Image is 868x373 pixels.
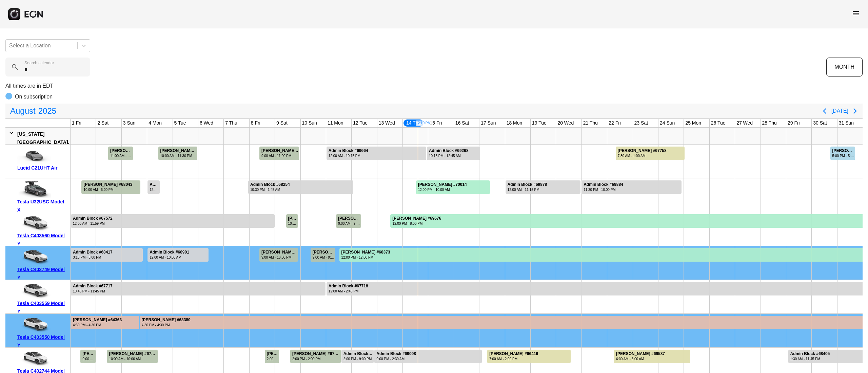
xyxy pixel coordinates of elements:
[343,356,373,361] div: 2:00 PM - 9:00 PM
[489,351,538,356] div: [PERSON_NAME] #66416
[73,221,113,226] div: 12:00 AM - 11:59 PM
[830,145,855,160] div: Rented for 1 days by Jordan Celestin Current status is open
[326,145,427,160] div: Rented for 4 days by Admin Block Current status is rental
[107,348,158,363] div: Rented for 2 days by Clifton Brown Current status is completed
[71,212,275,228] div: Rented for 8 days by Admin Block Current status is rental
[37,104,58,118] span: 2025
[259,246,298,262] div: Rented for 2 days by John Rua Current status is completed
[73,289,113,294] div: 10:45 PM - 11:45 PM
[584,187,623,192] div: 11:30 PM - 10:00 PM
[418,187,467,192] div: 12:00 PM - 10:00 AM
[338,216,360,221] div: [PERSON_NAME] #69006
[288,221,298,226] div: 10:00 AM - 10:00 PM
[109,351,157,356] div: [PERSON_NAME] #67432
[261,255,297,260] div: 9:00 AM - 10:00 PM
[248,178,354,194] div: Rented for 5 days by Admin Block Current status is rental
[17,232,68,248] div: Tesla C403560 Model Y
[71,314,139,329] div: Rented for 30 days by Abel Rios Current status is late
[786,119,801,127] div: 29 Fri
[73,284,113,289] div: Admin Block #67717
[329,289,368,294] div: 12:00 AM - 2:45 PM
[761,119,778,127] div: 28 Thu
[310,246,336,262] div: Rented for 1 days by Roman Tyutyunov Current status is completed
[618,148,667,153] div: [PERSON_NAME] #67758
[150,187,159,192] div: 12:00 AM - 12:00 PM
[313,255,335,260] div: 9:00 AM - 9:00 AM
[454,119,470,127] div: 16 Sat
[147,119,163,127] div: 4 Mon
[301,119,318,127] div: 10 Sun
[581,178,682,194] div: Rented for 4 days by Admin Block Current status is rental
[788,348,863,363] div: Rented for 4 days by Admin Block Current status is rental
[5,82,863,90] p: All times are in EDT
[17,350,51,367] img: car
[83,182,132,187] div: [PERSON_NAME] #68043
[377,119,396,127] div: 13 Wed
[658,119,676,127] div: 24 Sun
[790,351,830,356] div: Admin Block #68405
[487,348,571,363] div: Rented for 4 days by justin katz Current status is verified
[616,351,665,356] div: [PERSON_NAME] #69587
[108,145,133,160] div: Rented for 1 days by Sharrar Wasit Current status is completed
[158,145,198,160] div: Rented for 2 days by alexander chang Current status is completed
[250,119,262,127] div: 8 Fri
[17,248,51,265] img: car
[531,119,548,127] div: 19 Tue
[292,351,340,356] div: [PERSON_NAME] #67922
[261,250,297,255] div: [PERSON_NAME] #67823
[17,198,68,214] div: Tesla U32USC Model X
[479,119,497,127] div: 17 Sun
[160,148,197,153] div: [PERSON_NAME] #68803
[261,148,298,153] div: [PERSON_NAME] #68576
[392,221,441,226] div: 12:00 PM - 8:00 PM
[73,317,122,323] div: [PERSON_NAME] #64363
[9,104,37,118] span: August
[428,119,443,127] div: 15 Fri
[286,212,299,228] div: Rented for 1 days by Michael Smith Current status is completed
[556,119,575,127] div: 20 Wed
[142,317,191,323] div: [PERSON_NAME] #68380
[292,356,340,361] div: 2:00 PM - 2:00 PM
[82,351,95,356] div: [PERSON_NAME] [PERSON_NAME] #68267
[338,221,360,226] div: 9:00 AM - 9:00 AM
[17,147,51,164] img: car
[376,351,416,356] div: Admin Block #69098
[71,119,83,127] div: 1 Fri
[616,356,665,361] div: 6:00 AM - 6:00 AM
[336,212,361,228] div: Rented for 1 days by Edwin Perez Current status is completed
[790,356,830,361] div: 1:30 AM - 11:45 PM
[109,356,157,361] div: 10:00 AM - 10:00 AM
[403,119,424,127] div: 14 Thu
[142,323,191,328] div: 4:30 PM - 4:30 PM
[341,255,390,260] div: 12:00 PM - 12:00 PM
[429,153,469,158] div: 10:15 PM - 12:45 AM
[390,212,863,228] div: Rented for 30 days by Evan Rubin Current status is rental
[17,333,68,349] div: Tesla C403550 Model Y
[416,178,490,194] div: Rented for 3 days by Jaime Peele Current status is rental
[73,323,122,328] div: 4:30 PM - 4:30 PM
[735,119,754,127] div: 27 Wed
[17,282,51,299] img: car
[17,265,68,282] div: Tesla C402749 Model Y
[250,187,290,192] div: 10:30 PM - 1:45 AM
[352,119,369,127] div: 12 Tue
[267,351,278,356] div: [PERSON_NAME] #68604
[329,148,368,153] div: Admin Block #69664
[264,348,279,363] div: Rented for 1 days by Michael Bowen Current status is completed
[832,153,854,158] div: 5:00 PM - 5:00 PM
[684,119,703,127] div: 25 Mon
[326,280,863,295] div: Rented for 24 days by Admin Block Current status is rental
[832,148,854,153] div: [PERSON_NAME] #69572
[17,164,68,172] div: Lucid C21UHT Air
[224,119,239,127] div: 7 Thu
[198,119,215,127] div: 6 Wed
[614,348,690,363] div: Rented for 3 days by Axell Rivera Current status is verified
[250,182,290,187] div: Admin Block #68254
[96,119,110,127] div: 2 Sat
[147,178,160,194] div: Rented for 1 days by Admin Block Current status is rental
[607,119,622,127] div: 22 Fri
[852,9,860,17] span: menu
[505,119,524,127] div: 18 Mon
[341,250,390,255] div: [PERSON_NAME] #68373
[818,104,831,118] button: Previous page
